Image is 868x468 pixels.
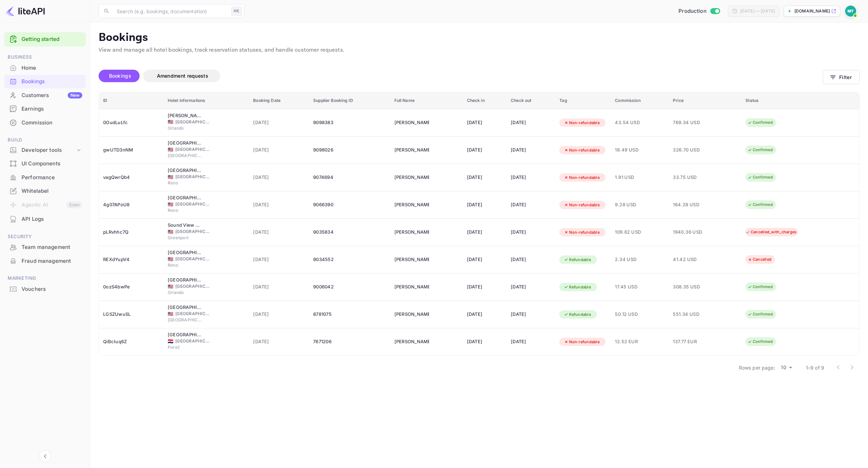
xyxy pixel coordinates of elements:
[794,8,830,14] p: [DOMAIN_NAME]
[168,249,202,256] div: Circus Circus Hotel Casino Reno at THE ROW
[103,254,159,265] div: REXdYupV4
[559,173,604,182] div: Non-refundable
[112,4,228,18] input: Search (e.g. bookings, documentation)
[673,146,708,154] span: 326.70 USD
[4,89,86,102] div: CustomersNew
[743,118,777,127] div: Confirmed
[669,92,741,109] th: Price
[249,92,309,109] th: Booking Date
[175,174,210,180] span: [GEOGRAPHIC_DATA]
[4,213,86,225] a: API Logs
[253,119,305,127] span: [DATE]
[168,331,202,338] div: Hotel Delfin Plava Laguna
[168,153,202,159] span: [GEOGRAPHIC_DATA]
[313,199,386,210] div: 9066390
[678,7,707,15] span: Production
[168,262,202,268] span: Reno
[253,228,305,236] span: [DATE]
[168,125,202,131] span: Orlando
[511,117,551,128] div: [DATE]
[168,257,173,261] span: United States of America
[676,7,723,15] div: Switch to Sandbox mode
[4,61,86,75] div: Home
[68,92,82,98] div: New
[4,116,86,129] a: Commission
[22,64,82,72] div: Home
[168,112,202,119] div: Walt Disney World Dolphin
[511,254,551,265] div: [DATE]
[467,254,503,265] div: [DATE]
[507,92,555,109] th: Check out
[4,241,86,253] a: Team management
[673,119,708,127] span: 769.34 USD
[394,309,429,320] div: Dalia Patron
[231,7,242,16] div: ⌘K
[22,187,82,195] div: Whitelabel
[168,180,202,186] span: Reno
[168,339,173,344] span: Croatia
[845,6,856,17] img: Marcin Teodoru
[4,136,86,144] span: Build
[615,256,665,263] span: 2.34 USD
[611,92,669,109] th: Commission
[4,116,86,130] div: Commission
[168,289,202,296] span: Orlando
[511,227,551,238] div: [DATE]
[175,119,210,125] span: [GEOGRAPHIC_DATA]
[511,281,551,293] div: [DATE]
[168,312,173,316] span: United States of America
[467,172,503,183] div: [DATE]
[168,229,173,234] span: United States of America
[253,283,305,291] span: [DATE]
[175,146,210,153] span: [GEOGRAPHIC_DATA]
[168,120,173,124] span: United States of America
[168,304,202,311] div: Vdara Hotel & Spa at ARIA Las Vegas
[743,337,777,346] div: Confirmed
[673,283,708,291] span: 308.35 USD
[743,283,777,291] div: Confirmed
[4,254,86,267] a: Fraud management
[673,174,708,181] span: 33.75 USD
[103,145,159,156] div: gwUTD3nNM
[615,338,665,346] span: 12.52 EUR
[313,227,386,238] div: 9035834
[4,144,86,156] div: Developer tools
[4,102,86,115] a: Earnings
[164,92,249,109] th: Hotel informations
[39,450,51,462] button: Collapse navigation
[394,145,429,156] div: Rene Mauricio Dominguez
[806,364,824,371] p: 1–9 of 9
[168,277,202,284] div: Westgate Lakes Resort & Spa Universal Studios Area
[559,283,595,292] div: Refundable
[394,227,429,238] div: Jenna Flug
[22,257,82,265] div: Fraud management
[168,222,202,229] div: Sound View Greenport
[555,92,611,109] th: Tag
[4,89,86,102] a: CustomersNew
[511,145,551,156] div: [DATE]
[615,119,665,127] span: 43.54 USD
[175,338,210,344] span: [GEOGRAPHIC_DATA]
[4,283,86,295] a: Vouchers
[394,199,429,210] div: Anthony Calderon
[4,213,86,226] div: API Logs
[615,311,665,318] span: 50.12 USD
[615,228,665,236] span: 109.82 USD
[394,254,429,265] div: Jason Jiang
[168,147,173,152] span: United States of America
[22,92,82,99] div: Customers
[103,227,159,238] div: pLRvhhc7Q
[103,281,159,293] div: 0ozS4bwPe
[175,201,210,207] span: [GEOGRAPHIC_DATA]
[175,228,210,235] span: [GEOGRAPHIC_DATA]
[390,92,463,109] th: Full Name
[4,75,86,88] div: Bookings
[4,32,86,46] div: Getting started
[4,184,86,197] a: Whitelabel
[253,256,305,263] span: [DATE]
[168,284,173,289] span: United States of America
[4,184,86,198] div: Whitelabel
[4,61,86,74] a: Home
[467,145,503,156] div: [DATE]
[394,336,429,347] div: Herbert Krauleidis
